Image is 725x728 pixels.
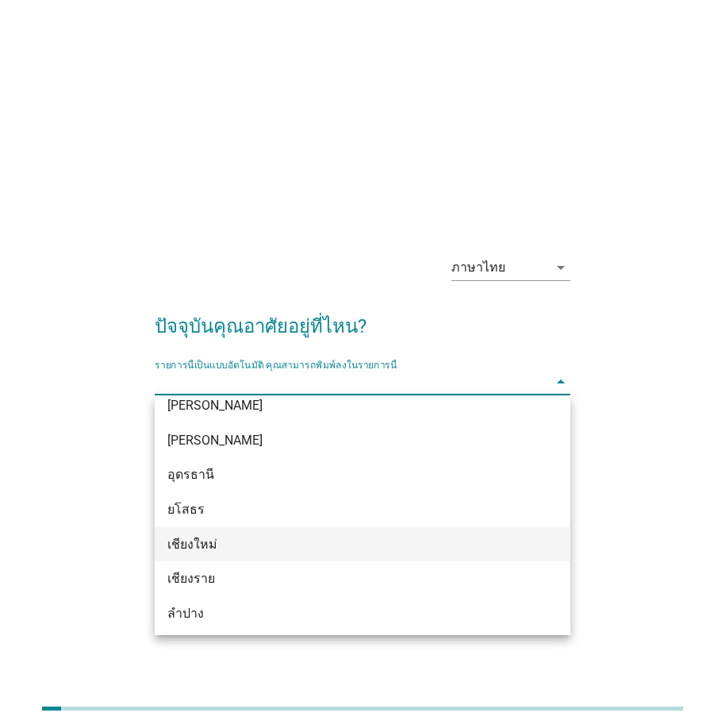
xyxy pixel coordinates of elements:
[167,396,525,415] div: [PERSON_NAME]
[155,296,570,341] h2: ปัจจุบันคุณอาศัยอยู่ที่ไหน?
[167,604,525,623] div: ลำปาง
[451,260,505,275] div: ภาษาไทย
[551,258,570,277] i: arrow_drop_down
[167,535,525,554] div: เชียงใหม่
[167,465,525,484] div: อุดรธานี
[155,369,548,395] input: รายการนี้เป็นแบบอัตโนมัติ คุณสามารถพิมพ์ลงในรายการนี้
[167,569,525,588] div: เชียงราย
[167,500,525,519] div: ยโสธร
[167,431,525,450] div: [PERSON_NAME]
[551,372,570,391] i: arrow_drop_down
